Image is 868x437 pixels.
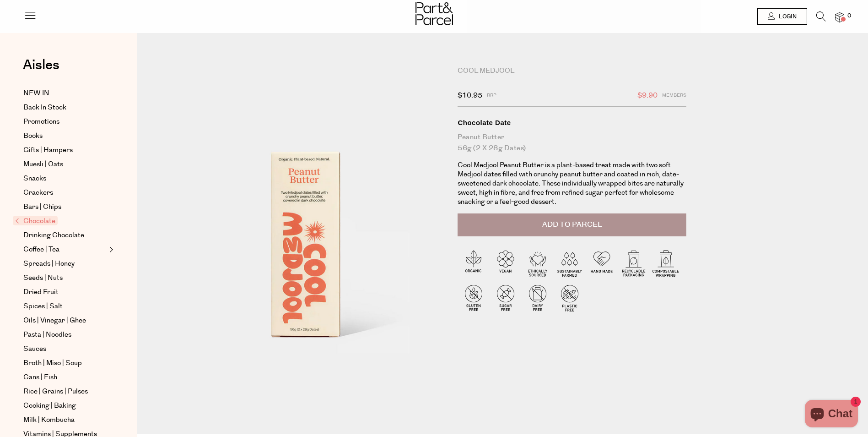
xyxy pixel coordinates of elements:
a: 0 [835,12,844,22]
img: P_P-ICONS-Live_Bec_V11_Handmade.svg [586,247,618,279]
img: P_P-ICONS-Live_Bec_V11_Ethically_Sourced.svg [522,247,554,279]
a: Seeds | Nuts [23,273,107,284]
a: Snacks [23,173,107,184]
span: Cans | Fish [23,372,57,383]
span: Crackers [23,187,53,198]
a: Pasta | Noodles [23,329,107,340]
span: $9.90 [637,90,658,102]
inbox-online-store-chat: Shopify online store chat [802,400,861,430]
img: P_P-ICONS-Live_Bec_V11_Sugar_Free.svg [490,282,522,314]
a: Back In Stock [23,102,107,113]
span: NEW IN [23,88,49,99]
span: Pasta | Noodles [23,329,71,340]
a: Coffee | Tea [23,244,107,255]
a: Crackers [23,187,107,198]
span: Login [776,13,797,21]
p: Cool Medjool Peanut Butter is a plant-based treat made with two soft Medjool dates filled with cr... [458,161,686,207]
a: Rice | Grains | Pulses [23,386,107,397]
span: Gifts | Hampers [23,145,73,156]
span: Promotions [23,116,59,127]
span: Sauces [23,344,46,355]
a: Aisles [23,58,59,81]
a: Oils | Vinegar | Ghee [23,315,107,326]
span: Snacks [23,173,46,184]
div: Cool Medjool [458,66,686,76]
span: Back In Stock [23,102,66,113]
img: P_P-ICONS-Live_Bec_V11_Organic.svg [458,247,490,279]
img: P_P-ICONS-Live_Bec_V11_Sustainable_Farmed.svg [554,247,586,279]
span: Spices | Salt [23,301,63,312]
span: Add to Parcel [542,219,602,230]
img: P_P-ICONS-Live_Bec_V11_Gluten_Free.svg [458,282,490,314]
span: 0 [845,12,853,20]
a: Spreads | Honey [23,258,107,269]
img: P_P-ICONS-Live_Bec_V11_Dairy_Free.svg [522,282,554,314]
a: Bars | Chips [23,202,107,213]
a: Spices | Salt [23,301,107,312]
div: Chocolate Date [458,118,686,127]
span: Milk | Kombucha [23,415,75,426]
img: P_P-ICONS-Live_Bec_V11_Recyclable_Packaging.svg [618,247,650,279]
span: Drinking Chocolate [23,230,84,241]
a: Drinking Chocolate [23,230,107,241]
span: Muesli | Oats [23,159,63,170]
a: Cans | Fish [23,372,107,383]
button: Add to Parcel [458,213,686,236]
a: Dried Fruit [23,287,107,298]
a: Promotions [23,116,107,127]
a: Sauces [23,344,107,355]
a: Cooking | Baking [23,400,107,411]
span: $10.95 [458,90,482,102]
span: Cooking | Baking [23,400,76,411]
span: Oils | Vinegar | Ghee [23,315,86,326]
span: RRP [487,90,496,102]
a: Books [23,131,107,142]
span: Aisles [23,55,59,75]
a: Broth | Miso | Soup [23,358,107,369]
span: Seeds | Nuts [23,273,63,284]
a: Muesli | Oats [23,159,107,170]
img: Chocolate Date [165,70,444,399]
span: Dried Fruit [23,287,59,298]
span: Broth | Miso | Soup [23,358,82,369]
a: Milk | Kombucha [23,415,107,426]
img: P_P-ICONS-Live_Bec_V11_Vegan.svg [490,247,522,279]
span: Chocolate [13,216,58,225]
span: Coffee | Tea [23,244,59,255]
span: Spreads | Honey [23,258,75,269]
div: Peanut Butter 56g (2 x 28g Dates) [458,132,686,154]
a: NEW IN [23,88,107,99]
a: Login [757,8,807,25]
button: Expand/Collapse Coffee | Tea [107,244,113,255]
img: Part&Parcel [415,2,453,25]
span: Books [23,131,43,142]
span: Bars | Chips [23,202,61,213]
a: Gifts | Hampers [23,145,107,156]
span: Members [662,90,686,102]
a: Chocolate [15,216,107,227]
span: Rice | Grains | Pulses [23,386,88,397]
img: P_P-ICONS-Live_Bec_V11_Plastic_Free.svg [554,282,586,314]
img: P_P-ICONS-Live_Bec_V11_Compostable_Wrapping.svg [650,247,682,279]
